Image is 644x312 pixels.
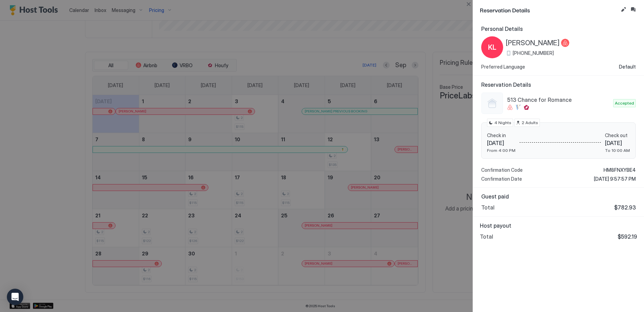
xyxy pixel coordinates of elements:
[513,50,554,56] span: [PHONE_NUMBER]
[480,222,637,229] span: Host payout
[494,120,511,126] span: 4 Nights
[481,81,636,88] span: Reservation Details
[618,233,637,240] span: $592.19
[480,233,493,240] span: Total
[629,5,637,14] button: Inbox
[481,167,523,173] span: Confirmation Code
[481,176,522,182] span: Confirmation Date
[487,132,515,139] span: Check in
[594,176,636,182] span: [DATE] 9:57:57 PM
[615,100,634,106] span: Accepted
[487,148,515,153] span: From 4:00 PM
[619,5,628,14] button: Edit reservation
[605,132,630,139] span: Check out
[481,25,636,32] span: Personal Details
[481,204,495,211] span: Total
[522,120,538,126] span: 2 Adults
[506,39,560,47] span: [PERSON_NAME]
[488,42,496,52] span: KL
[605,140,630,146] span: [DATE]
[604,167,636,173] span: HM8FNXYBE4
[487,140,515,146] span: [DATE]
[480,5,618,14] span: Reservation Details
[605,148,630,153] span: To 10:00 AM
[614,204,636,211] span: $782.93
[7,289,23,305] div: Open Intercom Messenger
[481,193,636,200] span: Guest paid
[481,64,525,70] span: Preferred Language
[619,64,636,70] span: Default
[507,96,610,103] span: 513 Chance for Romance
